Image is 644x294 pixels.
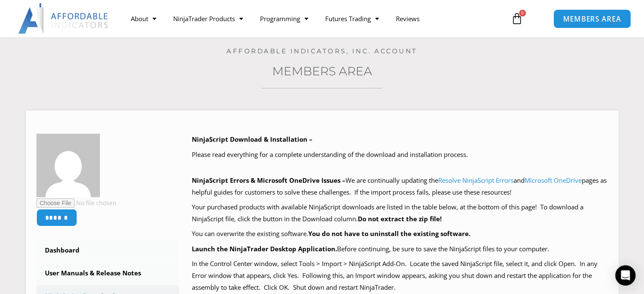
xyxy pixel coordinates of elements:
[317,9,387,28] a: Futures Trading
[519,10,526,16] span: 0
[498,6,536,31] a: 0
[525,176,582,184] a: Microsoft OneDrive
[192,135,312,143] b: NinjaScript Download & Installation –
[192,243,608,255] p: Before continuing, be sure to save the NinjaScript files to your computer.
[192,176,345,184] b: NinjaScript Errors & Microsoft OneDrive Issues –
[122,9,165,28] a: About
[192,228,608,240] p: You can overwrite the existing software.
[252,9,317,28] a: Programming
[18,3,109,34] img: LogoAI | Affordable Indicators – NinjaTrader
[615,265,636,286] div: Open Intercom Messenger
[192,258,608,294] p: In the Control Center window, select Tools > Import > NinjaScript Add-On. Locate the saved NinjaS...
[553,9,630,28] a: MEMBERS AREA
[358,214,442,223] b: Do not extract the zip file!
[192,201,608,225] p: Your purchased products with available NinjaScript downloads are listed in the table below, at th...
[36,262,180,284] a: User Manuals & Release Notes
[272,64,372,78] a: Members Area
[387,9,428,28] a: Reviews
[227,47,417,55] a: Affordable Indicators, Inc. Account
[165,9,252,28] a: NinjaTrader Products
[308,229,470,238] b: You do not have to uninstall the existing software.
[36,239,180,261] a: Dashboard
[192,149,608,161] p: Please read everything for a complete understanding of the download and installation process.
[563,15,621,22] span: MEMBERS AREA
[192,175,608,198] p: We are continually updating the and pages as helpful guides for customers to solve these challeng...
[122,9,503,28] nav: Menu
[36,134,100,197] img: 8e05587e584705f246a26e933fc31bd758bb4867a699e9c820729504d780d75c
[438,176,514,184] a: Resolve NinjaScript Errors
[192,245,337,253] b: Launch the NinjaTrader Desktop Application.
